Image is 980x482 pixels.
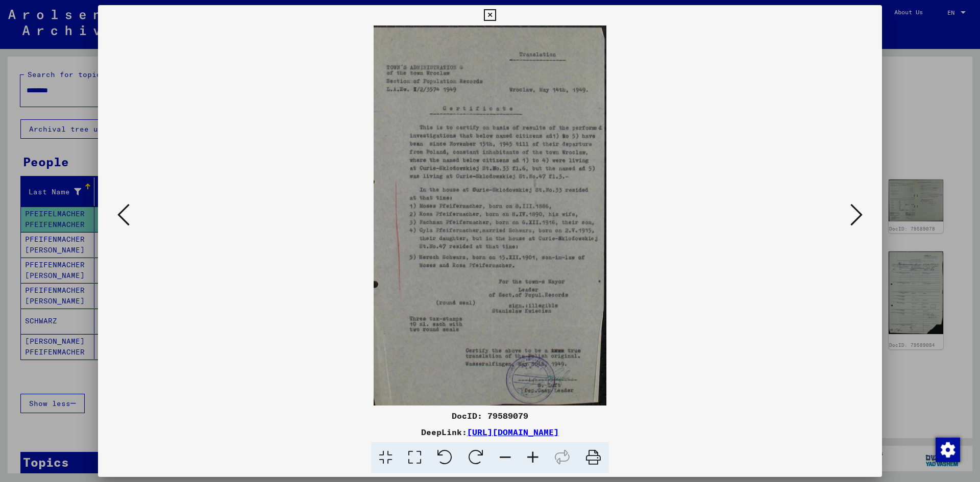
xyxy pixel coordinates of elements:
[98,426,882,438] div: DeepLink:
[936,438,960,462] img: Change consent
[98,410,882,422] div: DocID: 79589079
[935,437,960,462] div: Change consent
[467,427,559,437] a: [URL][DOMAIN_NAME]
[133,26,847,405] img: 001.jpg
